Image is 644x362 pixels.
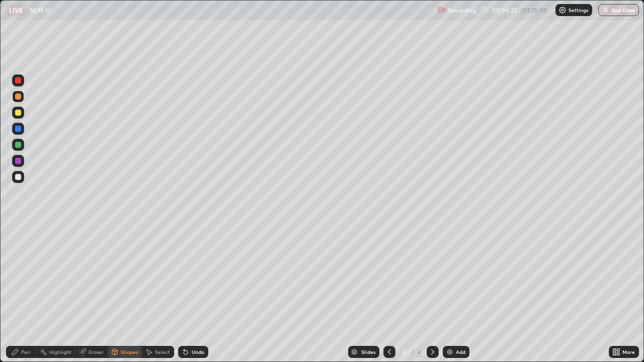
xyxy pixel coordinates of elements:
div: Undo [192,349,204,354]
div: Eraser [89,349,104,354]
img: add-slide-button [446,348,454,356]
div: Pen [21,349,30,354]
div: 4 [399,349,410,355]
div: 4 [417,347,423,356]
div: Select [155,349,170,354]
div: Slides [361,349,375,354]
img: class-settings-icons [558,6,567,14]
p: Settings [569,8,588,13]
p: NLM-12 [30,6,51,14]
div: / [412,349,415,355]
div: Shapes [121,349,138,354]
img: end-class-cross [602,6,610,14]
p: LIVE [9,6,23,14]
img: recording.375f2c34.svg [438,6,446,14]
div: More [622,349,635,354]
div: Add [456,349,465,354]
button: End Class [598,4,639,16]
div: Highlight [49,349,71,354]
p: Recording [448,7,476,14]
